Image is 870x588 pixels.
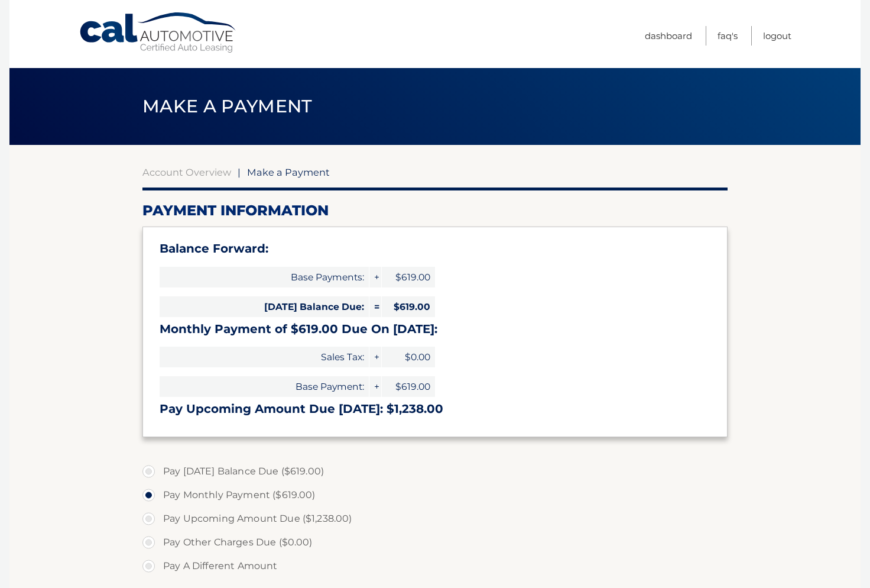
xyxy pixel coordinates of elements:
span: $619.00 [382,376,435,397]
h3: Balance Forward: [160,241,710,256]
h3: Pay Upcoming Amount Due [DATE]: $1,238.00 [160,402,710,416]
span: $619.00 [382,267,435,287]
span: Base Payments: [160,267,369,287]
span: Base Payment: [160,376,369,397]
span: $619.00 [382,296,435,317]
label: Pay Upcoming Amount Due ($1,238.00) [142,507,728,531]
span: + [369,376,381,397]
span: Make a Payment [247,166,330,178]
span: Make a Payment [142,95,312,117]
span: = [369,296,381,317]
span: Sales Tax: [160,347,369,367]
h2: Payment Information [142,202,728,219]
a: Dashboard [645,26,692,46]
span: + [369,347,381,367]
span: $0.00 [382,347,435,367]
label: Pay Monthly Payment ($619.00) [142,483,728,507]
label: Pay Other Charges Due ($0.00) [142,531,728,554]
label: Pay [DATE] Balance Due ($619.00) [142,460,728,483]
a: FAQ's [718,26,738,46]
label: Pay A Different Amount [142,554,728,578]
a: Logout [763,26,791,46]
span: [DATE] Balance Due: [160,296,369,317]
a: Cal Automotive [79,12,238,54]
span: | [238,166,241,178]
h3: Monthly Payment of $619.00 Due On [DATE]: [160,322,710,337]
span: + [369,267,381,287]
a: Account Overview [142,166,231,178]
